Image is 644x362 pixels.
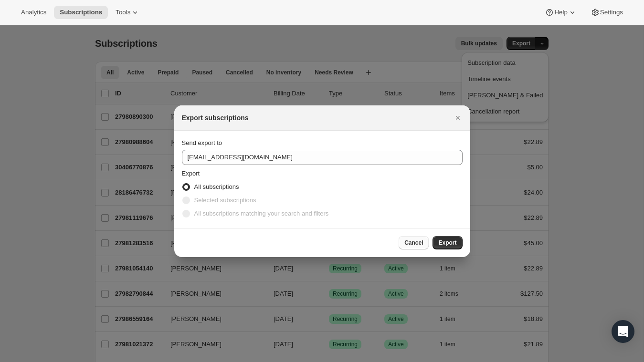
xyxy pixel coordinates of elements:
span: All subscriptions [194,183,239,190]
span: Subscriptions [60,9,102,16]
span: Tools [116,9,130,16]
span: All subscriptions matching your search and filters [194,210,329,217]
button: Export [433,236,462,249]
span: Selected subscriptions [194,197,256,204]
span: Settings [600,9,623,16]
button: Tools [110,6,146,19]
button: Close [451,111,465,124]
div: Open Intercom Messenger [612,320,634,343]
span: Send export to [182,139,222,146]
h2: Export subscriptions [182,113,249,123]
button: Subscriptions [54,6,108,19]
button: Analytics [15,6,52,19]
span: Export [182,170,200,177]
span: Help [554,9,567,16]
span: Analytics [21,9,46,16]
span: Cancel [404,239,423,247]
button: Cancel [399,236,429,249]
span: Export [438,239,456,247]
button: Help [539,6,582,19]
button: Settings [585,6,629,19]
